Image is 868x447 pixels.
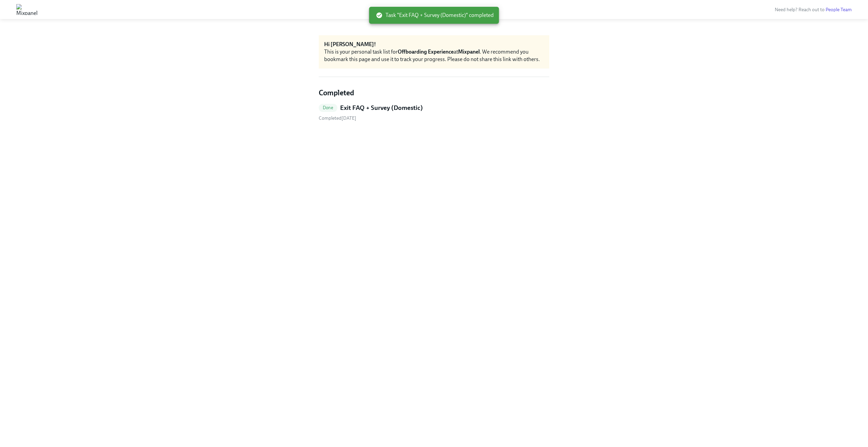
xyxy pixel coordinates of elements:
[775,7,852,13] span: Need help? Reach out to
[398,48,454,55] strong: Offboarding Experience
[826,7,852,13] a: People Team
[324,48,544,63] div: This is your personal task list for at . We recommend you bookmark this page and use it to track ...
[319,105,337,110] span: Done
[340,103,423,112] h5: Exit FAQ + Survey (Domestic)
[16,4,38,15] img: Mixpanel
[324,41,376,47] strong: Hi [PERSON_NAME]!
[319,88,549,98] h4: Completed
[458,48,480,55] strong: Mixpanel
[319,115,356,121] span: Tuesday, October 7th 2025, 12:41 pm
[376,12,494,19] span: Task "Exit FAQ + Survey (Domestic)" completed
[319,103,549,121] a: DoneExit FAQ + Survey (Domestic) Completed[DATE]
